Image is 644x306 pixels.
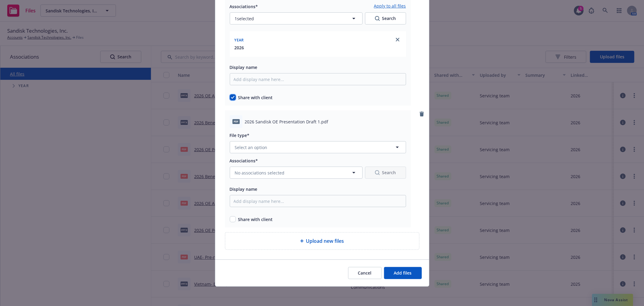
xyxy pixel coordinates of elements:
span: Year [235,37,244,43]
a: Apply to all files [374,3,406,10]
svg: Search [375,16,380,21]
span: Associations* [230,4,258,9]
span: 2026 Sandisk OE Presentation Draft 1.pdf [245,119,328,125]
input: Add display name here... [230,73,406,85]
span: No associations selected [235,170,285,176]
div: Upload new files [225,232,419,250]
span: Cancel [358,270,372,276]
input: Add display name here... [230,195,406,207]
button: 2026 [235,44,244,51]
button: SearchSearch [365,167,406,179]
a: close [394,36,401,43]
span: 1 selected [235,15,254,22]
span: Add files [394,270,412,276]
button: Cancel [348,267,382,279]
span: File type* [230,132,250,138]
span: Upload new files [306,237,344,245]
button: Select an option [230,141,406,153]
span: Associations* [230,158,258,164]
svg: Search [375,170,380,175]
button: 1selected [230,12,363,24]
div: Search [375,13,396,24]
div: Search [375,167,396,178]
button: Add files [384,267,422,279]
span: Share with client [238,216,273,223]
span: Select an option [235,144,268,151]
span: pdf [232,119,240,124]
a: remove [418,110,425,118]
span: Share with client [238,94,273,101]
button: SearchSearch [365,12,406,24]
span: Display name [230,186,258,192]
button: No associations selected [230,167,363,179]
span: Display name [230,64,258,70]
